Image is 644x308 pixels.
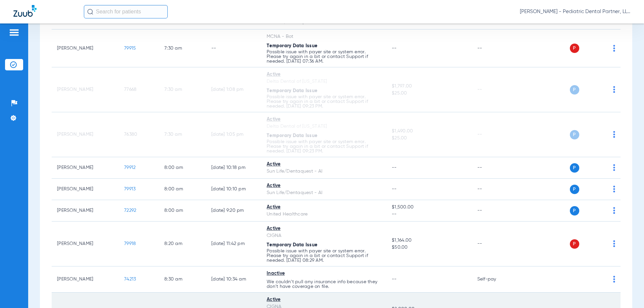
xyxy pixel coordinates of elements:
[159,200,206,222] td: 8:00 AM
[267,182,381,189] div: Active
[124,208,136,213] span: 72292
[267,95,381,109] p: Possible issue with payer site or system error. Please try again in a bit or contact Support if n...
[520,8,631,15] span: [PERSON_NAME] - Pediatric Dental Partner, LLP
[52,179,119,200] td: [PERSON_NAME]
[124,46,136,51] span: 79915
[472,266,517,293] td: Self-pay
[613,164,615,171] img: group-dot-blue.svg
[87,9,93,15] img: Search Icon
[472,222,517,266] td: --
[267,168,381,175] div: Sun Life/Dentaquest - AI
[206,222,261,266] td: [DATE] 11:42 PM
[267,280,381,289] p: We couldn’t pull any insurance info because they don’t have coverage on file.
[613,86,615,93] img: group-dot-blue.svg
[267,243,317,247] span: Temporary Data Issue
[124,132,137,137] span: 76380
[267,249,381,263] p: Possible issue with payer site or system error. Please try again in a bit or contact Support if n...
[472,67,517,112] td: --
[570,239,579,249] span: P
[267,44,317,48] span: Temporary Data Issue
[613,207,615,214] img: group-dot-blue.svg
[392,277,397,282] span: --
[267,88,317,93] span: Temporary Data Issue
[392,187,397,191] span: --
[124,165,136,170] span: 79912
[52,29,119,67] td: [PERSON_NAME]
[392,204,466,211] span: $1,500.00
[570,44,579,53] span: P
[613,186,615,192] img: group-dot-blue.svg
[267,133,317,138] span: Temporary Data Issue
[267,232,381,239] div: CIGNA
[206,157,261,179] td: [DATE] 10:18 PM
[124,277,136,282] span: 74213
[267,204,381,211] div: Active
[159,157,206,179] td: 8:00 AM
[570,185,579,194] span: P
[267,71,381,78] div: Active
[392,128,466,135] span: $1,490.00
[472,179,517,200] td: --
[206,200,261,222] td: [DATE] 9:20 PM
[392,83,466,90] span: $1,797.00
[570,206,579,215] span: P
[613,240,615,247] img: group-dot-blue.svg
[9,28,19,37] img: hamburger-icon
[392,46,397,51] span: --
[52,67,119,112] td: [PERSON_NAME]
[159,179,206,200] td: 8:00 AM
[267,139,381,153] p: Possible issue with payer site or system error. Please try again in a bit or contact Support if n...
[267,50,381,64] p: Possible issue with payer site or system error. Please try again in a bit or contact Support if n...
[570,130,579,139] span: P
[159,266,206,293] td: 8:30 AM
[52,112,119,157] td: [PERSON_NAME]
[52,266,119,293] td: [PERSON_NAME]
[392,211,466,218] span: --
[267,211,381,218] div: United Healthcare
[159,29,206,67] td: 7:30 AM
[392,244,466,251] span: $50.00
[472,157,517,179] td: --
[392,237,466,244] span: $1,164.00
[13,5,37,17] img: Zuub Logo
[570,163,579,173] span: P
[206,266,261,293] td: [DATE] 10:34 AM
[159,67,206,112] td: 7:30 AM
[392,90,466,97] span: $25.00
[52,200,119,222] td: [PERSON_NAME]
[472,112,517,157] td: --
[392,135,466,142] span: $25.00
[206,29,261,67] td: --
[124,241,136,246] span: 79918
[124,87,137,92] span: 77668
[206,179,261,200] td: [DATE] 10:10 PM
[124,187,136,191] span: 79913
[84,5,168,18] input: Search for patients
[267,78,381,85] div: Delta Dental of [US_STATE]
[610,276,644,308] iframe: Chat Widget
[392,165,397,170] span: --
[267,116,381,123] div: Active
[267,161,381,168] div: Active
[472,200,517,222] td: --
[52,222,119,266] td: [PERSON_NAME]
[267,270,381,277] div: Inactive
[267,225,381,232] div: Active
[267,189,381,196] div: Sun Life/Dentaquest - AI
[472,29,517,67] td: --
[52,157,119,179] td: [PERSON_NAME]
[267,296,381,303] div: Active
[267,33,381,40] div: MCNA - Bot
[159,112,206,157] td: 7:30 AM
[206,112,261,157] td: [DATE] 1:05 PM
[613,45,615,52] img: group-dot-blue.svg
[613,131,615,138] img: group-dot-blue.svg
[267,123,381,130] div: Delta Dental of [US_STATE]
[206,67,261,112] td: [DATE] 1:08 PM
[570,85,579,95] span: P
[159,222,206,266] td: 8:20 AM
